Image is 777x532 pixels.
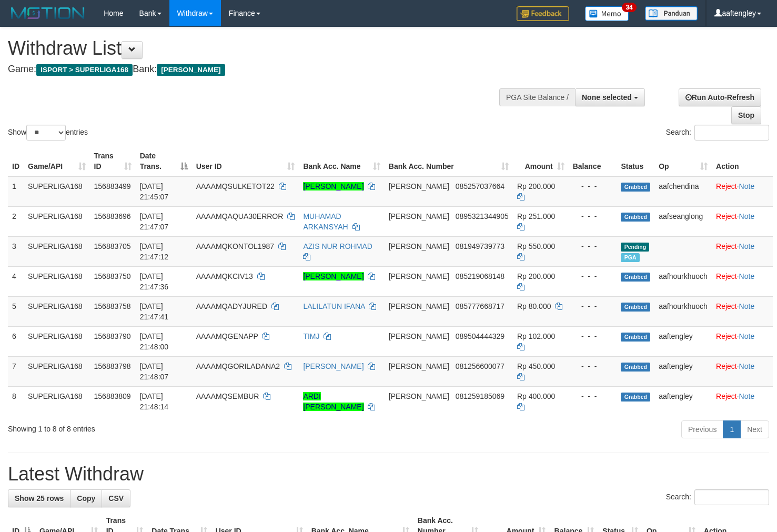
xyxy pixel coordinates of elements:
[517,362,555,370] span: Rp 450.000
[303,332,319,340] a: TIMJ
[621,333,650,342] span: Grabbed
[621,363,650,372] span: Grabbed
[94,302,131,310] span: 156883758
[739,302,755,310] a: Note
[517,212,555,220] span: Rp 251.000
[24,146,90,176] th: Game/API: activate to sort column ascending
[517,392,555,400] span: Rp 400.000
[573,211,613,222] div: - - -
[712,206,773,236] td: ·
[8,464,769,485] h1: Latest Withdraw
[716,272,737,280] a: Reject
[621,253,639,262] span: Marked by aafandaneth
[8,489,70,507] a: Show 25 rows
[740,420,769,438] a: Next
[582,93,632,102] span: None selected
[456,302,504,310] span: Copy 085777668717 to clipboard
[654,386,712,416] td: aaftengley
[739,212,755,220] a: Note
[24,326,90,356] td: SUPERLIGA168
[739,332,755,340] a: Note
[8,206,24,236] td: 2
[681,420,723,438] a: Previous
[621,243,649,252] span: Pending
[70,489,102,507] a: Copy
[196,272,253,280] span: AAAAMQKCIV13
[94,362,131,370] span: 156883798
[389,332,449,340] span: [PERSON_NAME]
[24,356,90,386] td: SUPERLIGA168
[573,271,613,282] div: - - -
[716,242,737,250] a: Reject
[303,392,364,411] a: ARDI [PERSON_NAME]
[94,332,131,340] span: 156883790
[389,272,449,280] span: [PERSON_NAME]
[196,332,258,340] span: AAAAMQGENAPP
[712,326,773,356] td: ·
[716,392,737,400] a: Reject
[389,212,449,220] span: [PERSON_NAME]
[8,64,508,75] h4: Game: Bank:
[712,386,773,416] td: ·
[573,181,613,192] div: - - -
[621,183,650,192] span: Grabbed
[573,301,613,312] div: - - -
[456,272,504,280] span: Copy 085219068148 to clipboard
[157,64,225,76] span: [PERSON_NAME]
[575,88,645,106] button: None selected
[573,391,613,401] div: - - -
[456,242,504,250] span: Copy 081949739773 to clipboard
[716,362,737,370] a: Reject
[8,5,88,21] img: MOTION_logo.png
[196,242,274,250] span: AAAAMQKONTOL1987
[8,356,24,386] td: 7
[517,6,569,21] img: Feedback.jpg
[585,6,629,21] img: Button%20Memo.svg
[36,64,133,76] span: ISPORT > SUPERLIGA168
[739,272,755,280] a: Note
[196,212,284,220] span: AAAAMQAQUA30ERROR
[90,146,136,176] th: Trans ID: activate to sort column ascending
[8,176,24,207] td: 1
[621,213,650,222] span: Grabbed
[654,176,712,207] td: aafchendina
[24,176,90,207] td: SUPERLIGA168
[666,125,769,140] label: Search:
[712,296,773,326] td: ·
[654,206,712,236] td: aafseanglong
[8,326,24,356] td: 6
[24,236,90,266] td: SUPERLIGA168
[140,272,169,291] span: [DATE] 21:47:36
[389,242,449,250] span: [PERSON_NAME]
[723,420,741,438] a: 1
[712,176,773,207] td: ·
[94,392,131,400] span: 156883809
[513,146,569,176] th: Amount: activate to sort column ascending
[694,489,769,505] input: Search:
[573,331,613,342] div: - - -
[303,242,372,250] a: AZIS NUR ROHMAD
[108,494,124,503] span: CSV
[517,272,555,280] span: Rp 200.000
[739,362,755,370] a: Note
[712,236,773,266] td: ·
[617,146,654,176] th: Status
[654,146,712,176] th: Op: activate to sort column ascending
[739,392,755,400] a: Note
[24,386,90,416] td: SUPERLIGA168
[8,296,24,326] td: 5
[196,182,275,190] span: AAAAMQSULKETOT22
[456,392,504,400] span: Copy 081259185069 to clipboard
[192,146,299,176] th: User ID: activate to sort column ascending
[389,392,449,400] span: [PERSON_NAME]
[136,146,192,176] th: Date Trans.: activate to sort column descending
[517,332,555,340] span: Rp 102.000
[654,326,712,356] td: aaftengley
[94,212,131,220] span: 156883696
[8,38,508,59] h1: Withdraw List
[456,332,504,340] span: Copy 089504444329 to clipboard
[196,362,280,370] span: AAAAMQGORILADANA2
[94,242,131,250] span: 156883705
[716,302,737,310] a: Reject
[140,392,169,411] span: [DATE] 21:48:14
